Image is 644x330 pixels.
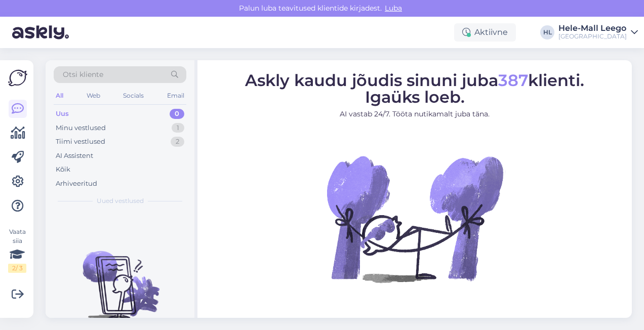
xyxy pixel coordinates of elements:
span: Luba [382,4,405,13]
div: Kõik [56,164,70,175]
div: Socials [121,89,146,102]
div: Email [165,89,186,102]
div: 0 [170,109,184,119]
div: HL [540,25,554,39]
div: Web [85,89,102,102]
div: AI Assistent [56,151,93,161]
div: [GEOGRAPHIC_DATA] [558,32,627,40]
span: Otsi kliente [63,69,103,80]
div: 2 [171,137,184,147]
div: Aktiivne [454,23,516,42]
span: 387 [498,70,528,90]
span: Uued vestlused [97,196,144,205]
div: Uus [56,109,69,119]
div: Hele-Mall Leego [558,24,627,32]
div: All [54,89,65,102]
div: 2 / 3 [8,264,26,273]
div: 1 [172,123,184,133]
div: Tiimi vestlused [56,137,105,147]
div: Minu vestlused [56,123,106,133]
p: AI vastab 24/7. Tööta nutikamalt juba täna. [245,109,584,119]
a: Hele-Mall Leego[GEOGRAPHIC_DATA] [558,24,638,40]
img: No chats [46,233,194,324]
div: Vaata siia [8,227,26,273]
div: Arhiveeritud [56,179,97,189]
span: Askly kaudu jõudis sinuni juba klienti. Igaüks loeb. [245,70,584,107]
img: Askly Logo [8,68,27,88]
img: No Chat active [324,128,506,310]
